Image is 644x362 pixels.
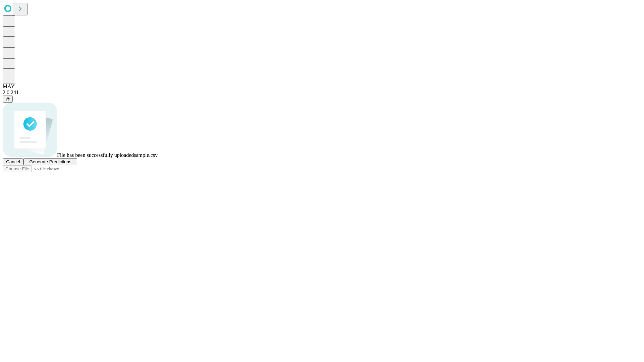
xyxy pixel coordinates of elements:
div: MAY [3,83,641,89]
span: File has been successfully uploaded [57,152,134,158]
span: Generate Predictions [29,159,71,164]
button: @ [3,96,13,103]
span: sample.csv [134,152,158,158]
button: Cancel [3,158,23,165]
span: Cancel [6,159,20,164]
button: Generate Predictions [23,158,77,165]
div: 2.0.241 [3,89,641,96]
span: @ [5,97,10,102]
